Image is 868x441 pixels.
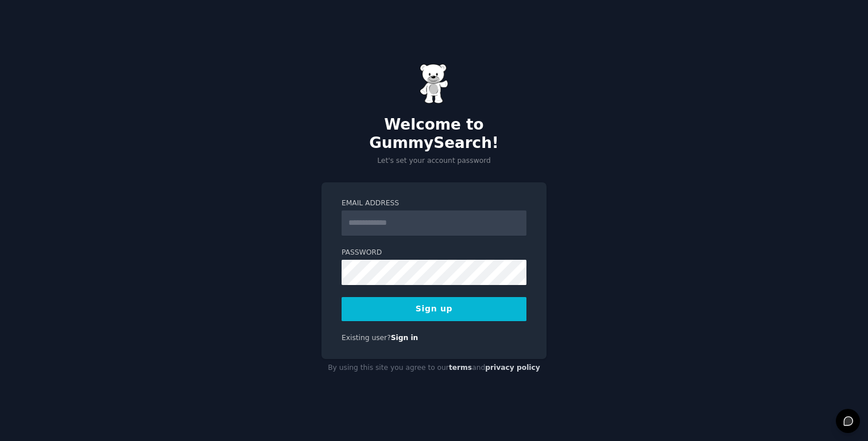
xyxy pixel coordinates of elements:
[391,334,418,342] a: Sign in
[342,248,526,258] label: Password
[321,156,547,166] p: Let's set your account password
[485,364,540,372] a: privacy policy
[321,359,547,377] div: By using this site you agree to our and
[449,364,472,372] a: terms
[342,198,526,209] label: Email Address
[342,334,391,342] span: Existing user?
[342,297,526,321] button: Sign up
[321,116,547,152] h2: Welcome to GummySearch!
[420,64,448,104] img: Gummy Bear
